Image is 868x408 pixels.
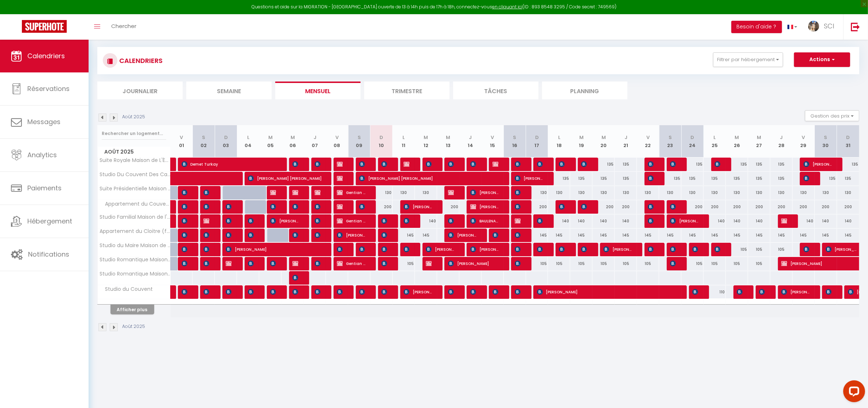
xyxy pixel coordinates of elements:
div: 200 [592,200,615,214]
span: [PERSON_NAME] [515,242,522,256]
span: BAULENAS TUNEU [PERSON_NAME] [470,214,500,228]
th: 18 [548,125,570,158]
span: [PERSON_NAME] [515,257,522,270]
span: [PERSON_NAME] [448,285,455,299]
span: [PERSON_NAME] [715,242,722,256]
abbr: M [735,134,739,141]
span: [PERSON_NAME] [337,242,344,256]
div: 130 [704,186,726,199]
img: Super Booking [22,20,67,33]
span: [PERSON_NAME] [359,200,366,214]
div: 140 [837,214,859,228]
iframe: LiveChat chat widget [837,377,868,408]
span: [PERSON_NAME] [270,200,277,214]
span: [PERSON_NAME] [493,285,500,299]
span: [PERSON_NAME] [226,257,233,270]
span: [PERSON_NAME] Palomar [404,285,433,299]
li: Planning [542,82,627,99]
abbr: V [802,134,805,141]
div: 135 [770,172,793,185]
li: Trimestre [364,82,449,99]
th: 29 [793,125,815,158]
span: [PERSON_NAME] [226,285,233,299]
th: 30 [815,125,837,158]
img: logout [851,22,860,31]
div: 140 [548,214,570,228]
div: 200 [837,200,859,214]
span: [PERSON_NAME] [426,242,455,256]
span: [PERSON_NAME] [315,257,322,270]
div: 130 [370,186,393,199]
span: [PERSON_NAME] [737,285,744,299]
span: [PERSON_NAME] [515,200,522,214]
div: 135 [592,158,615,171]
div: 145 [393,229,415,242]
span: [PERSON_NAME] [381,214,389,228]
button: Actions [794,52,850,67]
span: Hébergement [27,217,72,226]
div: 130 [637,186,659,199]
div: 135 [681,172,704,185]
span: [PERSON_NAME] Priu [404,214,411,228]
span: [PERSON_NAME] [448,186,455,199]
div: 200 [770,200,793,214]
div: 200 [704,200,726,214]
span: [PERSON_NAME] [781,257,848,270]
span: [PERSON_NAME] [692,285,700,299]
span: Francisco [PERSON_NAME] [PERSON_NAME] [292,157,300,171]
span: [PERSON_NAME] [404,200,433,214]
span: [DEMOGRAPHIC_DATA][PERSON_NAME] [426,157,433,171]
span: Gentian Kola [337,214,366,228]
div: 130 [770,186,793,199]
abbr: S [513,134,517,141]
abbr: V [335,134,339,141]
span: [PERSON_NAME] [182,186,189,199]
span: Messages [27,117,61,126]
span: [PERSON_NAME] [781,285,811,299]
span: [PERSON_NAME] [182,214,189,228]
div: 135 [837,158,859,171]
span: [PERSON_NAME] [359,242,366,256]
span: [PERSON_NAME] [337,285,344,299]
div: 135 [681,158,704,171]
span: [PERSON_NAME] [648,242,655,256]
a: [PERSON_NAME] [171,285,174,299]
span: [PERSON_NAME] [670,200,677,214]
div: 130 [837,186,859,199]
div: 135 [592,172,615,185]
th: 20 [592,125,615,158]
th: 10 [370,125,393,158]
span: [PERSON_NAME] [381,242,389,256]
span: [PERSON_NAME] [182,228,189,242]
div: 200 [681,200,704,214]
div: 140 [793,214,815,228]
div: 135 [770,158,793,171]
abbr: L [558,134,560,141]
abbr: S [824,134,828,141]
th: 27 [748,125,770,158]
span: [PERSON_NAME]-[PERSON_NAME] [803,157,833,171]
span: [PERSON_NAME] [515,157,522,171]
div: 135 [726,158,748,171]
abbr: M [424,134,428,141]
div: 130 [793,186,815,199]
span: [PERSON_NAME] [270,285,277,299]
span: [PERSON_NAME] [426,257,433,270]
span: [PERSON_NAME] [581,242,588,256]
span: [PERSON_NAME] [PERSON_NAME] [359,171,500,185]
span: [PERSON_NAME] [182,242,189,256]
span: [PERSON_NAME] [404,157,411,171]
span: [PERSON_NAME] [826,285,833,299]
div: 200 [370,200,393,214]
span: [PERSON_NAME] [515,285,522,299]
span: [PERSON_NAME] [559,200,566,214]
span: [PERSON_NAME] Priu [270,214,300,228]
div: 200 [815,200,837,214]
span: Demet Turkay [182,157,278,171]
div: 140 [415,214,437,228]
th: 16 [504,125,526,158]
div: 140 [815,214,837,228]
span: [PERSON_NAME] [803,171,811,185]
span: [PERSON_NAME] [315,214,322,228]
span: [PERSON_NAME] [203,242,211,256]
